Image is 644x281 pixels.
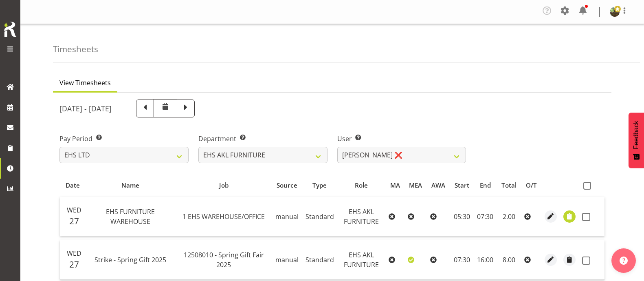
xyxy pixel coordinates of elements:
div: MEA [409,181,422,190]
div: Role [342,181,381,190]
td: 16:00 [474,240,497,279]
div: Name [90,181,171,190]
img: help-xxl-2.png [620,257,628,265]
span: Wed [67,249,81,258]
label: Department [198,134,327,144]
div: Total [501,181,517,190]
span: 27 [69,259,79,270]
span: EHS AKL FURNITURE [344,250,379,269]
div: Job [180,181,268,190]
div: End [479,181,492,190]
img: Rosterit icon logo [2,20,18,38]
label: User [337,134,466,144]
span: manual [275,255,299,264]
img: filipo-iupelid4dee51ae661687a442d92e36fb44151.png [610,7,620,17]
span: View Timesheets [59,78,111,88]
td: Standard [302,240,337,279]
div: O/T [526,181,537,190]
label: Pay Period [59,134,189,144]
span: 27 [69,215,79,227]
h5: [DATE] - [DATE] [59,104,112,113]
td: 07:30 [450,240,474,279]
div: Date [64,181,80,190]
td: 05:30 [450,197,474,236]
td: 2.00 [497,197,521,236]
span: Strike - Spring Gift 2025 [95,255,166,264]
div: Type [307,181,332,190]
span: EHS FURNITURE WAREHOUSE [106,207,155,226]
span: EHS AKL FURNITURE [344,207,379,226]
td: 07:30 [474,197,497,236]
td: Standard [302,197,337,236]
span: Feedback [633,121,640,149]
h4: Timesheets [53,44,98,54]
span: 12508010 - Spring Gift Fair 2025 [184,250,264,269]
button: Feedback - Show survey [629,113,644,168]
span: 1 EHS WAREHOUSE/OFFICE [182,212,265,221]
td: 8.00 [497,240,521,279]
span: manual [275,212,299,221]
div: MA [390,181,400,190]
span: Wed [67,206,81,215]
div: Source [277,181,297,190]
div: Start [455,181,469,190]
div: AWA [431,181,445,190]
